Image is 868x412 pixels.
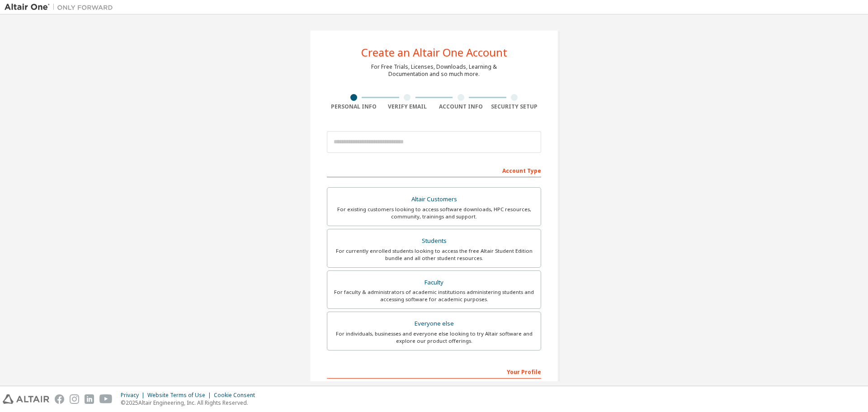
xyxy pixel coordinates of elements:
div: Faculty [333,276,535,289]
div: Cookie Consent [214,392,260,399]
div: For currently enrolled students looking to access the free Altair Student Edition bundle and all ... [333,247,535,262]
div: Verify Email [381,103,434,110]
div: Account Type [327,163,541,177]
div: For existing customers looking to access software downloads, HPC resources, community, trainings ... [333,206,535,220]
div: For faculty & administrators of academic institutions administering students and accessing softwa... [333,289,535,303]
img: youtube.svg [99,394,113,404]
img: Altair One [5,3,118,12]
div: Altair Customers [333,193,535,206]
div: For individuals, businesses and everyone else looking to try Altair software and explore our prod... [333,330,535,345]
img: instagram.svg [70,394,79,404]
p: © 2025 Altair Engineering, Inc. All Rights Reserved. [121,399,260,407]
img: linkedin.svg [85,394,94,404]
div: For Free Trials, Licenses, Downloads, Learning & Documentation and so much more. [371,63,497,78]
div: Privacy [121,392,147,399]
img: facebook.svg [55,394,64,404]
img: altair_logo.svg [3,394,49,404]
div: Students [333,235,535,247]
div: Website Terms of Use [147,392,214,399]
div: Everyone else [333,317,535,330]
div: Create an Altair One Account [361,47,507,58]
div: Your Profile [327,364,541,379]
div: Personal Info [327,103,381,110]
div: Account Info [434,103,488,110]
div: Security Setup [488,103,542,110]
